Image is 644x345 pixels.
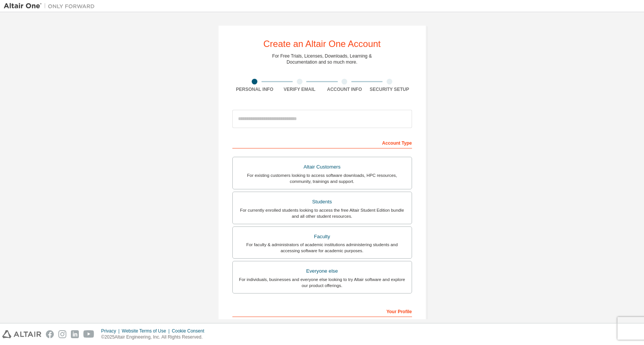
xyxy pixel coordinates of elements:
[237,162,407,172] div: Altair Customers
[237,231,407,242] div: Faculty
[322,86,367,92] div: Account Info
[58,330,66,338] img: instagram.svg
[232,136,412,148] div: Account Type
[237,197,407,207] div: Students
[263,39,381,48] div: Create an Altair One Account
[277,86,322,92] div: Verify Email
[237,172,407,184] div: For existing customers looking to access software downloads, HPC resources, community, trainings ...
[71,330,79,338] img: linkedin.svg
[237,207,407,219] div: For currently enrolled students looking to access the free Altair Student Edition bundle and all ...
[232,305,412,317] div: Your Profile
[83,330,94,338] img: youtube.svg
[237,266,407,276] div: Everyone else
[46,330,54,338] img: facebook.svg
[232,86,277,92] div: Personal Info
[101,334,209,340] p: © 2025 Altair Engineering, Inc. All Rights Reserved.
[367,86,412,92] div: Security Setup
[122,328,172,334] div: Website Terms of Use
[272,53,372,65] div: For Free Trials, Licenses, Downloads, Learning & Documentation and so much more.
[4,2,99,10] img: Altair One
[237,276,407,289] div: For individuals, businesses and everyone else looking to try Altair software and explore our prod...
[101,328,122,334] div: Privacy
[172,328,208,334] div: Cookie Consent
[2,330,41,338] img: altair_logo.svg
[237,242,407,254] div: For faculty & administrators of academic institutions administering students and accessing softwa...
